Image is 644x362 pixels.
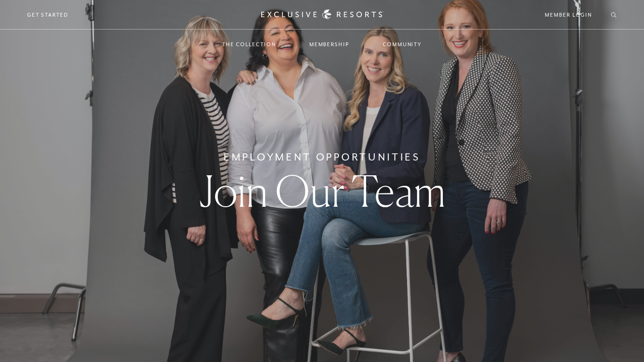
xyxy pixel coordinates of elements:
[199,170,446,212] h1: Join Our Team
[373,30,431,58] a: Community
[300,30,359,58] a: Membership
[545,10,592,19] a: Member Login
[224,150,420,165] h6: Employment Opportunities
[27,10,69,19] a: Get Started
[213,30,286,58] a: The Collection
